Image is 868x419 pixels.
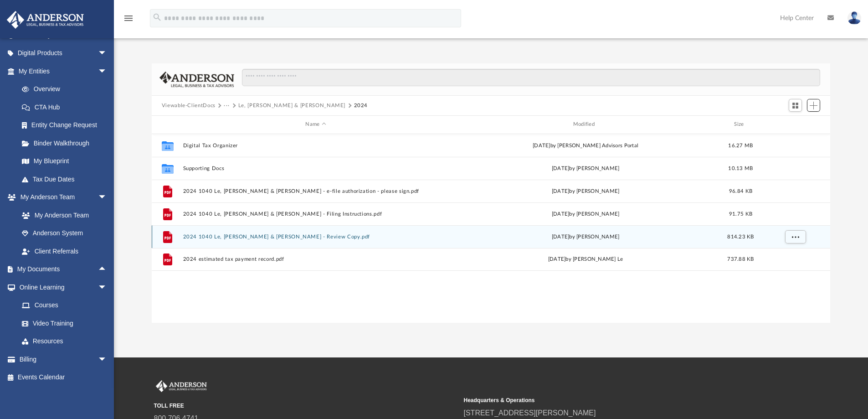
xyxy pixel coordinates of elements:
button: More options [785,230,806,243]
small: TOLL FREE [154,402,457,410]
i: menu [123,13,134,24]
a: My Blueprint [13,152,116,171]
span: arrow_drop_down [98,62,116,81]
button: 2024 estimated tax payment record.pdf [183,256,448,262]
small: Headquarters & Operations [464,396,767,404]
span: arrow_drop_down [98,278,116,297]
button: Add [807,99,821,112]
div: by [PERSON_NAME] [452,210,718,218]
a: Resources [13,332,116,351]
a: Anderson System [13,224,116,243]
button: Switch to Grid View [789,99,802,112]
span: [DATE] [551,188,569,193]
div: Name [182,120,448,129]
a: [STREET_ADDRESS][PERSON_NAME] [464,409,596,417]
span: 16.27 MB [728,143,753,148]
a: Courses [13,296,116,315]
a: Events Calendar [6,368,121,387]
a: Binder Walkthrough [13,134,121,152]
span: 10.13 MB [728,166,753,171]
button: 2024 1040 Le, [PERSON_NAME] & [PERSON_NAME] - Filing Instructions.pdf [183,211,448,217]
a: Tax Due Dates [13,170,121,188]
span: 737.88 KB [727,257,754,262]
button: Le, [PERSON_NAME] & [PERSON_NAME] [238,102,345,110]
div: by [PERSON_NAME] [452,187,718,195]
div: id [156,120,179,129]
span: [DATE] [551,211,569,216]
span: arrow_drop_down [98,350,116,369]
a: My Anderson Teamarrow_drop_down [6,188,116,207]
button: 2024 1040 Le, [PERSON_NAME] & [PERSON_NAME] - e-file authorization - please sign.pdf [183,188,448,194]
a: Digital Productsarrow_drop_down [6,44,121,62]
a: Overview [13,80,121,98]
div: by [PERSON_NAME] [452,233,718,241]
span: arrow_drop_down [98,44,116,63]
span: [DATE] [551,234,569,239]
div: Size [722,120,759,129]
div: id [763,120,827,129]
button: Viewable-ClientDocs [162,102,216,110]
button: 2024 [354,102,368,110]
img: Anderson Advisors Platinum Portal [154,380,209,392]
span: arrow_drop_up [98,260,116,279]
a: Billingarrow_drop_down [6,350,121,368]
a: CTA Hub [13,98,121,116]
span: 814.23 KB [727,234,754,239]
a: menu [123,17,134,24]
img: User Pic [847,11,861,25]
i: search [152,12,162,22]
div: [DATE] by [PERSON_NAME] [452,164,718,172]
a: Online Learningarrow_drop_down [6,278,116,296]
span: arrow_drop_down [98,188,116,207]
a: Video Training [13,314,112,332]
a: Entity Change Request [13,116,121,134]
a: My Anderson Team [13,206,112,224]
button: ··· [224,102,230,110]
a: My Documentsarrow_drop_up [6,260,116,279]
div: Modified [452,120,719,129]
div: [DATE] by [PERSON_NAME] Advisors Portal [452,141,718,150]
a: Client Referrals [13,242,116,260]
div: by [PERSON_NAME] Le [452,255,718,264]
input: Search files and folders [242,69,820,86]
span: 96.84 KB [729,188,752,193]
img: Anderson Advisors Platinum Portal [4,11,87,29]
button: Supporting Docs [183,166,448,171]
div: grid [152,134,831,323]
a: My Entitiesarrow_drop_down [6,62,121,80]
button: 2024 1040 Le, [PERSON_NAME] & [PERSON_NAME] - Review Copy.pdf [183,234,448,240]
span: [DATE] [548,257,566,262]
button: Digital Tax Organizer [183,143,448,149]
span: 91.75 KB [729,211,752,216]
